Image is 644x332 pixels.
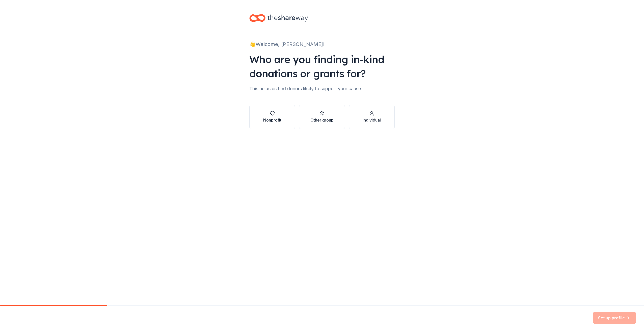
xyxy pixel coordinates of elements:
div: Nonprofit [263,117,281,123]
div: Who are you finding in-kind donations or grants for? [249,52,395,81]
div: This helps us find donors likely to support your cause. [249,85,395,93]
div: Individual [363,117,381,123]
button: Other group [299,105,345,129]
div: 👋 Welcome, [PERSON_NAME]! [249,40,395,48]
div: Other group [310,117,334,123]
button: Nonprofit [249,105,295,129]
button: Individual [349,105,395,129]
